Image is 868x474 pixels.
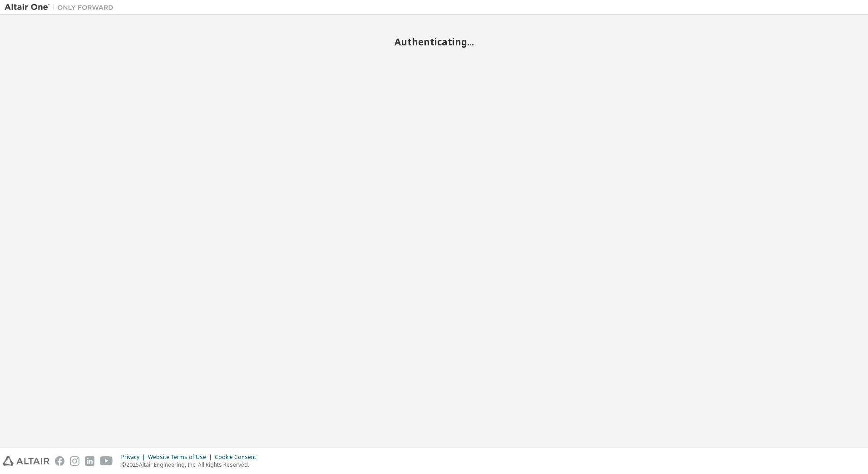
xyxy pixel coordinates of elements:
img: Altair One [5,3,118,12]
p: © 2025 Altair Engineering, Inc. All Rights Reserved. [121,461,261,469]
img: instagram.svg [70,456,79,466]
img: altair_logo.svg [3,456,49,466]
img: facebook.svg [55,456,64,466]
div: Privacy [121,454,148,461]
img: linkedin.svg [85,456,94,466]
h2: Authenticating... [5,36,863,48]
div: Website Terms of Use [148,454,215,461]
img: youtube.svg [100,456,113,466]
div: Cookie Consent [215,454,261,461]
